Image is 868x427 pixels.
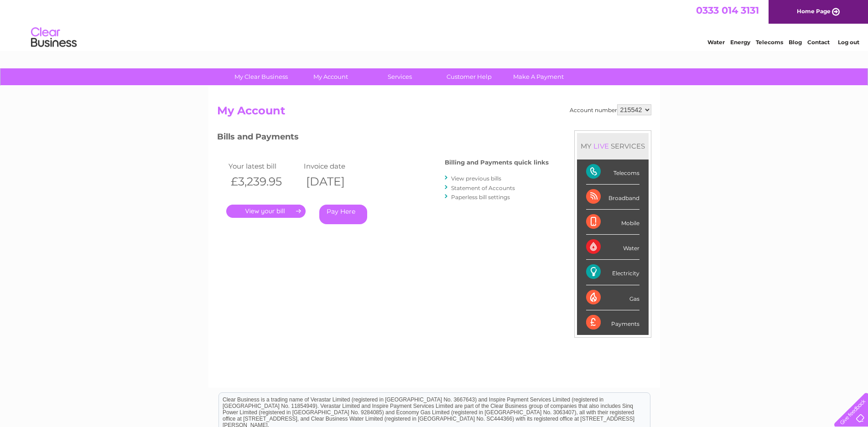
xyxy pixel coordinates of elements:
[223,68,299,85] a: My Clear Business
[451,194,510,201] a: Paperless bill settings
[226,160,301,172] td: Your latest bill
[586,260,639,285] div: Electricity
[586,310,639,335] div: Payments
[293,68,368,85] a: My Account
[217,130,549,146] h3: Bills and Payments
[838,39,859,46] a: Log out
[586,235,639,260] div: Water
[301,160,377,172] td: Invoice date
[592,142,611,150] div: LIVE
[451,185,515,191] a: Statement of Accounts
[451,175,501,182] a: View previous bills
[707,39,725,46] a: Water
[807,39,830,46] a: Contact
[31,24,77,51] img: logo.png
[431,68,507,85] a: Customer Help
[226,172,301,191] th: £3,239.95
[362,68,437,85] a: Services
[586,185,639,210] div: Broadband
[789,39,802,46] a: Blog
[586,159,639,185] div: Telecoms
[501,68,576,85] a: Make A Payment
[696,5,759,16] a: 0333 014 3131
[586,285,639,310] div: Gas
[577,133,649,159] div: MY SERVICES
[217,104,651,122] h2: My Account
[219,5,650,44] div: Clear Business is a trading name of Verastar Limited (registered in [GEOGRAPHIC_DATA] No. 3667643...
[226,205,306,218] a: .
[301,172,377,191] th: [DATE]
[445,159,549,166] h4: Billing and Payments quick links
[570,104,651,115] div: Account number
[730,39,750,46] a: Energy
[586,210,639,235] div: Mobile
[756,39,783,46] a: Telecoms
[319,205,367,224] a: Pay Here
